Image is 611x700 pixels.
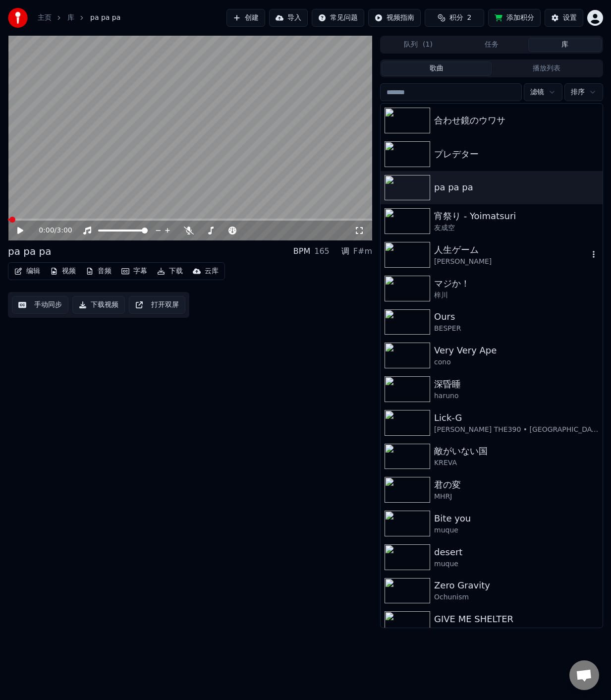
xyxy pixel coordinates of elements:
div: [PERSON_NAME] THE390 • [GEOGRAPHIC_DATA] • RUDE-α • Rei©hi • じょう • ACE • MC☆ニガリa.k.a赤い稲妻 • [GEOGR... [434,425,599,435]
button: 创建 [226,9,265,27]
img: youka [8,8,28,28]
button: 歌曲 [382,61,492,76]
div: pa pa pa [434,180,599,194]
div: 打開聊天 [569,660,599,690]
div: Bite you [434,512,599,525]
button: 任务 [455,38,528,52]
div: 君の変 [434,478,599,492]
button: 下载 [153,264,187,278]
div: 深昏睡 [434,377,599,391]
span: 3:00 [56,226,72,235]
button: 手动同步 [12,296,68,314]
div: BESPER [434,324,599,334]
div: Ochunism [434,626,599,636]
span: 0:00 [39,226,54,235]
div: pa pa pa [8,244,52,258]
div: Zero Gravity [434,579,599,592]
button: 视频指南 [368,9,421,27]
div: Ours [434,310,599,324]
button: 视频 [46,264,80,278]
button: 下载视频 [72,296,125,314]
span: pa pa pa [90,13,120,23]
button: 设置 [545,9,583,27]
div: 设置 [563,13,577,23]
button: 积分2 [425,9,484,27]
div: 云库 [205,266,219,276]
button: 音频 [82,264,115,278]
button: 编辑 [10,264,44,278]
button: 播放列表 [492,61,602,76]
span: 2 [467,13,472,23]
div: 合わせ鏡のウワサ [434,114,599,127]
span: ( 1 ) [423,40,433,50]
button: 打开双屏 [129,296,185,314]
button: 队列 [382,38,455,52]
div: 调 [341,245,349,257]
span: 滤镜 [530,87,544,97]
a: 库 [67,13,74,23]
div: 敵がいない国 [434,444,599,458]
div: 人生ゲーム [434,243,589,257]
button: 字幕 [117,264,151,278]
div: muque [434,559,599,569]
div: GIVE ME SHELTER [434,612,599,626]
div: desert [434,545,599,559]
div: プレデター [434,147,599,161]
div: / [39,226,62,235]
div: KREVA [434,458,599,468]
span: 排序 [571,87,585,97]
nav: breadcrumb [38,13,120,23]
div: MHRJ [434,492,599,502]
a: 主页 [38,13,52,23]
button: 导入 [269,9,308,27]
div: F#m [353,245,372,257]
div: BPM [293,245,310,257]
button: 常见问题 [312,9,364,27]
div: 宵祭り - Yoimatsuri [434,209,599,223]
div: Very Very Ape [434,344,599,357]
div: マジか！ [434,277,599,291]
div: 梓川 [434,291,599,300]
span: 积分 [449,13,463,23]
div: 友成空 [434,223,599,233]
div: muque [434,525,599,535]
div: Lick-G [434,411,599,425]
button: 添加积分 [488,9,541,27]
button: 库 [528,38,602,52]
div: cono [434,357,599,367]
div: haruno [434,391,599,401]
div: Ochunism [434,592,599,602]
div: [PERSON_NAME] [434,257,589,267]
div: 165 [314,245,330,257]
